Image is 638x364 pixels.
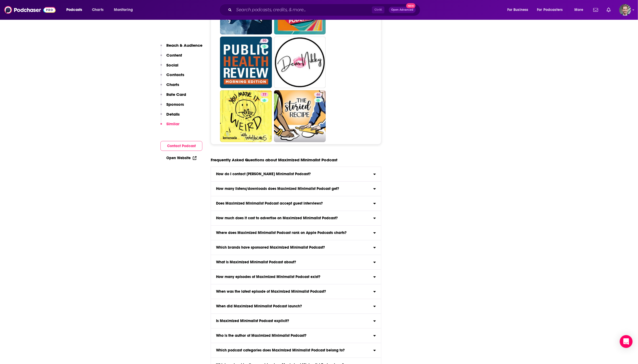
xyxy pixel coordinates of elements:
h3: Where does Maximized Minimalist Podcast rank on Apple Podcasts charts? [216,231,347,235]
span: Podcasts [66,6,82,14]
h3: Does Maximized Minimalist Podcast accept guest interviews? [216,202,323,205]
h3: Which brands have sponsored Maximized Minimalist Podcast? [216,246,325,249]
p: Rate Card [166,92,186,97]
span: Open Advanced [391,9,413,11]
h3: Which podcast categories does Maximized Minimalist Podcast belong to? [216,349,345,352]
h3: When did Maximized Minimalist Podcast launch? [216,304,302,308]
span: Logged in as kwerderman [619,4,631,16]
span: 50 [263,38,266,44]
button: open menu [110,6,140,14]
button: Show profile menu [619,4,631,16]
h3: How much does it cost to advertise on Maximized Minimalist Podcast? [216,216,338,220]
p: Social [166,62,178,68]
span: 46 [316,92,320,97]
h3: How many listens/downloads does Maximized Minimalist Podcast get? [216,187,339,191]
button: Social [160,62,178,72]
p: Charts [166,82,179,87]
p: Sponsors [166,102,184,107]
button: Details [160,112,180,122]
img: Podchaser - Follow, Share and Rate Podcasts [4,5,56,15]
button: Similar [160,121,179,131]
a: 77 [220,90,272,142]
button: Rate Card [160,92,186,102]
button: Contacts [160,72,184,82]
span: Monitoring [114,6,133,14]
a: 46 [274,90,326,142]
p: Contacts [166,72,184,77]
button: Content [160,53,182,62]
a: 50 [220,37,272,88]
input: Search podcasts, credits, & more... [234,6,372,14]
a: Show notifications dropdown [605,5,613,14]
div: Open Intercom Messenger [620,335,633,348]
a: Charts [89,6,107,14]
button: open menu [504,6,535,14]
p: Reach & Audience [166,43,202,48]
div: Search podcasts, credits, & more... [224,4,425,16]
span: More [574,6,583,14]
p: Similar [166,121,179,126]
span: For Podcasters [537,6,563,14]
h3: When was the latest episode of Maximized Minimalist Podcast? [216,290,326,293]
span: Charts [92,6,103,14]
a: Show notifications dropdown [591,5,600,14]
button: open menu [63,6,89,14]
span: Ctrl K [372,6,385,13]
button: Charts [160,82,179,92]
h3: How many episodes of Maximized Minimalist Podcast exist? [216,275,320,279]
a: Open Website [166,156,197,160]
span: For Business [507,6,528,14]
button: open menu [571,6,590,14]
a: 77 [260,92,268,97]
h3: How do I contact [PERSON_NAME] Minimalist Podcast? [216,172,311,176]
span: 77 [263,92,266,97]
h3: What is Maximized Minimalist Podcast about? [216,260,296,264]
h3: Is Maximized Minimalist Podcast explicit? [216,319,289,323]
button: open menu [534,6,571,14]
a: 46 [314,92,322,97]
p: Details [166,112,180,117]
button: Reach & Audience [160,43,202,53]
button: Contact Podcast [160,141,202,151]
span: New [406,3,416,8]
h3: Frequently Asked Questions about Maximized Minimalist Podcast [211,157,337,162]
p: Content [166,53,182,58]
a: 50 [260,39,268,43]
img: User Profile [619,4,631,16]
h3: Who is the author of Maximized Minimalist Podcast? [216,334,306,338]
button: Sponsors [160,102,184,112]
button: Open AdvancedNew [389,7,416,13]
